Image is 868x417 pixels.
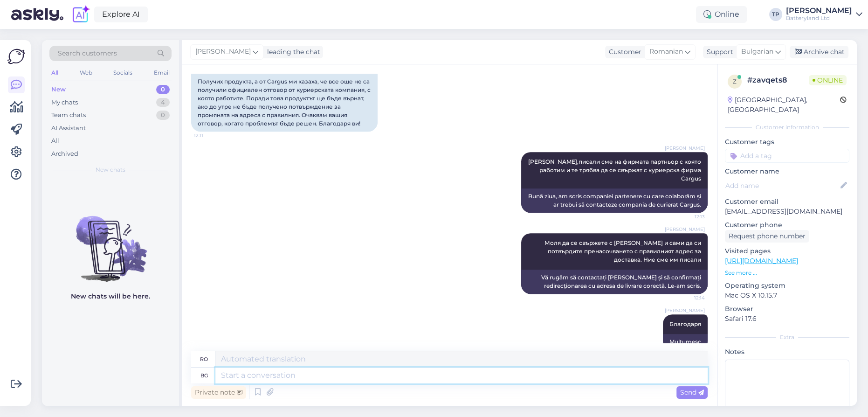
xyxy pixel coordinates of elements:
input: Add name [725,181,839,191]
p: Mac OS X 10.15.7 [725,291,849,300]
div: Socials [111,67,134,79]
div: Customer information [725,123,849,132]
span: Romanian [649,47,683,57]
p: Notes [725,347,849,357]
div: Archive chat [790,46,848,58]
div: Support [703,47,733,57]
div: [GEOGRAPHIC_DATA], [GEOGRAPHIC_DATA] [728,95,840,115]
div: Web [78,67,94,79]
div: # zavqets8 [747,75,809,86]
div: My chats [51,98,78,107]
span: [PERSON_NAME] [665,226,705,233]
div: Request phone number [725,230,809,243]
a: [URL][DOMAIN_NAME] [725,257,798,265]
div: All [51,136,59,146]
div: 0 [156,85,170,94]
span: [PERSON_NAME],писали сме на фирмата партньор с която работим и те трябва да се свържат с куриерск... [528,158,703,182]
div: Team chats [51,111,86,120]
div: Archived [51,149,78,159]
div: Extra [725,333,849,341]
span: z [733,78,737,85]
span: New chats [96,166,125,174]
div: New [51,85,66,94]
div: Email [152,67,172,79]
p: Visited pages [725,246,849,256]
div: All [49,67,60,79]
div: Private note [191,386,246,399]
p: Customer phone [725,220,849,230]
div: Vă rugăm să contactați [PERSON_NAME] și să confirmați redirecționarea cu adresa de livrare corect... [521,270,708,294]
img: Askly Logo [7,48,25,65]
p: Customer email [725,197,849,207]
div: AI Assistant [51,124,86,133]
div: ro [200,351,208,367]
div: Batteryland Ltd [786,14,852,22]
span: Благодаря [669,320,701,327]
input: Add a tag [725,149,849,163]
span: [PERSON_NAME] [665,145,705,152]
div: leading the chat [263,47,320,57]
div: 4 [156,98,170,107]
div: Получих продукта, а от Cargus ми казаха, че все още не са получили официален отговор от куриерска... [191,74,378,132]
img: No chats [42,199,179,283]
img: explore-ai [71,5,90,24]
div: Bună ziua, am scris companiei partenere cu care colaborăm și ar trebui să contacteze compania de ... [521,188,708,213]
div: Online [696,6,747,23]
p: Browser [725,304,849,314]
span: Моля да се свържете с [PERSON_NAME] и сами да си потвърдите пренасочването с правилният адрес за ... [544,239,703,263]
div: TP [769,8,782,21]
span: 12:13 [670,213,705,220]
a: [PERSON_NAME]Batteryland Ltd [786,7,862,22]
span: 12:14 [670,294,705,301]
span: [PERSON_NAME] [195,47,251,57]
p: See more ... [725,269,849,277]
div: Mulțumesc [663,334,708,350]
div: [PERSON_NAME] [786,7,852,14]
span: Send [680,388,704,396]
span: [PERSON_NAME] [665,307,705,314]
p: [EMAIL_ADDRESS][DOMAIN_NAME] [725,207,849,216]
span: Bulgarian [741,47,773,57]
span: 12:11 [194,132,229,139]
div: bg [200,368,208,383]
p: Safari 17.6 [725,314,849,324]
div: Customer [605,47,641,57]
p: Customer tags [725,137,849,147]
p: New chats will be here. [71,292,150,301]
a: Explore AI [94,7,148,22]
p: Customer name [725,167,849,176]
span: Search customers [58,49,117,58]
div: 0 [156,111,170,120]
p: Operating system [725,281,849,291]
span: Online [809,75,847,85]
